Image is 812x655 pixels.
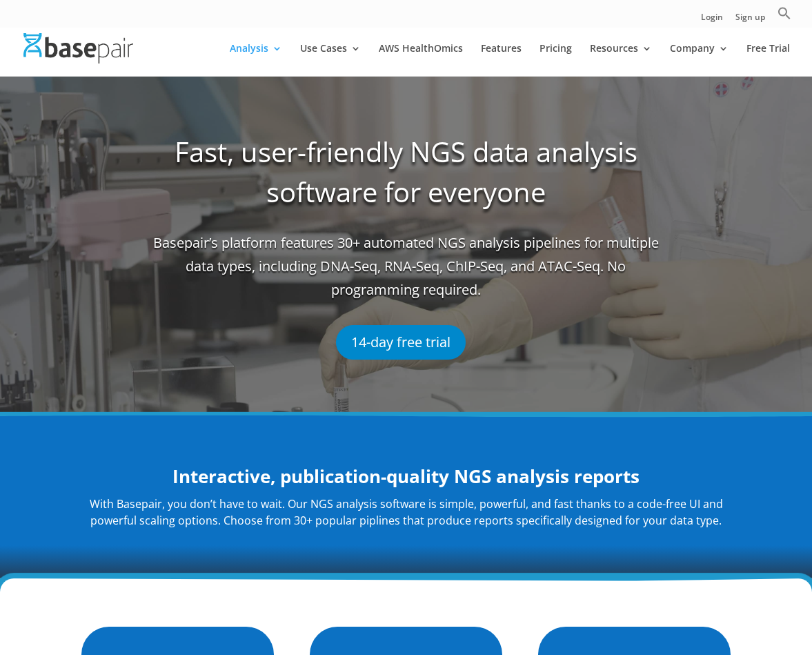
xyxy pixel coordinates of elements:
span: Basepair’s platform features 30+ automated NGS analysis pipelines for multiple data types, includ... [153,231,659,311]
a: Search Icon Link [778,6,791,28]
a: Login [701,13,723,28]
h1: Fast, user-friendly NGS data analysis software for everyone [153,132,659,231]
strong: Interactive, publication-quality NGS analysis reports [172,464,640,489]
a: Resources [590,43,652,76]
a: AWS HealthOmics [379,43,463,76]
a: Use Cases [300,43,361,76]
svg: Search [778,6,791,20]
a: Pricing [539,43,572,76]
a: Analysis [230,43,282,76]
a: Features [481,43,522,76]
a: Company [670,43,729,76]
img: Basepair [23,33,133,63]
a: 14-day free trial [336,325,466,360]
a: Sign up [735,13,765,28]
a: Free Trial [746,43,790,76]
p: With Basepair, you don’t have to wait. Our NGS analysis software is simple, powerful, and fast th... [81,496,731,529]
